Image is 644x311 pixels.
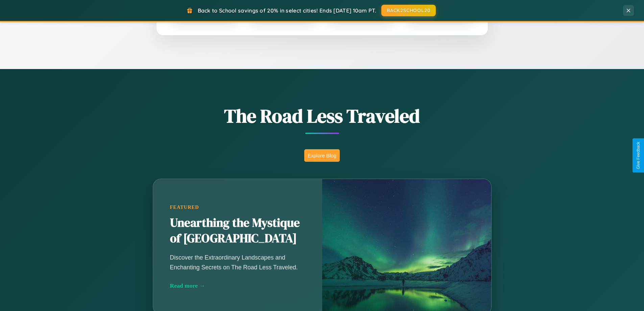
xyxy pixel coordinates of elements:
[119,103,525,129] h1: The Road Less Traveled
[170,253,305,272] p: Discover the Extraordinary Landscapes and Enchanting Secrets on The Road Less Traveled.
[381,5,436,16] button: BACK2SCHOOL20
[198,7,376,14] span: Back to School savings of 20% in select cities! Ends [DATE] 10am PT.
[170,215,305,246] h2: Unearthing the Mystique of [GEOGRAPHIC_DATA]
[636,142,641,169] div: Give Feedback
[170,204,305,210] div: Featured
[304,149,340,162] button: Explore Blog
[170,282,305,289] div: Read more →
